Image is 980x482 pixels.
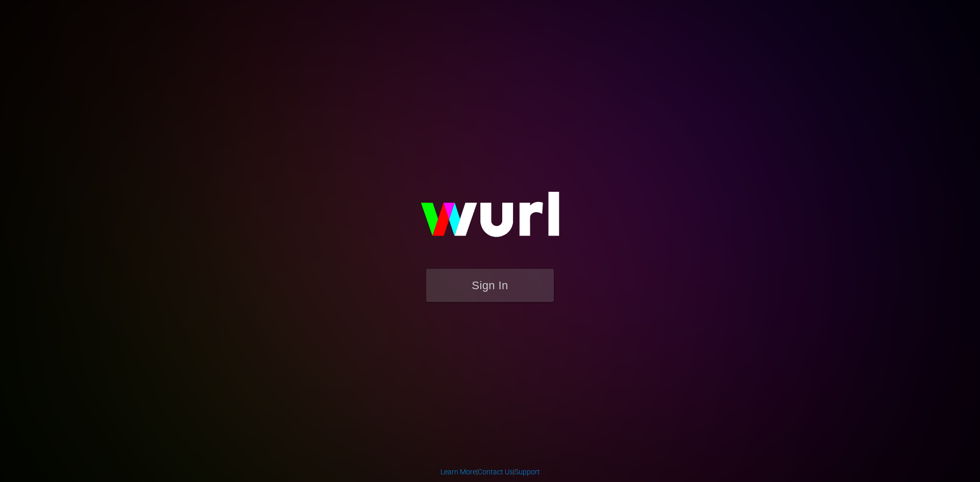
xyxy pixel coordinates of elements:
a: Learn More [440,468,476,476]
img: wurl-logo-on-black-223613ac3d8ba8fe6dc639794a292ebdb59501304c7dfd60c99c58986ef67473.svg [388,170,592,269]
div: | | [440,467,540,477]
button: Sign In [426,269,554,302]
a: Support [514,468,540,476]
a: Contact Us [478,468,513,476]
